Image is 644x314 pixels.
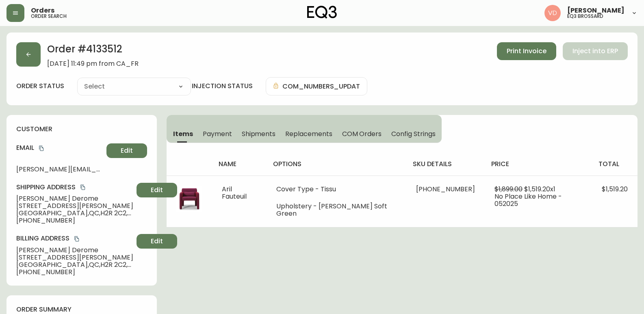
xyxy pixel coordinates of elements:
span: $1,519.20 [602,184,628,194]
span: Edit [121,146,133,155]
h4: Email [16,143,103,152]
span: $1,899.00 [494,184,523,194]
span: Shipments [242,130,276,138]
h4: Shipping Address [16,183,133,192]
span: Items [173,130,193,138]
span: $1,519.20 x 1 [524,184,555,194]
h4: Billing Address [16,234,133,243]
span: Payment [203,130,232,138]
label: order status [16,82,64,91]
h4: total [598,160,631,169]
span: [PHONE_NUMBER] [416,184,475,194]
img: da48e670-f828-436d-b8e1-bec9b0151277Optional[aril-lounge-fabric-chair].jpg [176,186,202,212]
span: [PHONE_NUMBER] [16,217,133,224]
span: [PHONE_NUMBER] [16,269,133,276]
h4: order summary [16,305,147,314]
button: copy [37,144,46,152]
span: Aril Fauteuil [222,184,247,201]
button: Edit [106,143,147,158]
h5: eq3 brossard [567,14,603,19]
button: Edit [137,183,177,197]
span: Print Invoice [507,47,546,56]
span: Edit [151,237,163,246]
h5: order search [31,14,67,19]
span: COM Orders [342,130,382,138]
span: [STREET_ADDRESS][PERSON_NAME] [16,202,133,210]
span: [DATE] 11:49 pm from CA_FR [47,60,139,67]
h4: name [219,160,260,169]
span: [PERSON_NAME][EMAIL_ADDRESS][PERSON_NAME][DOMAIN_NAME] [16,166,103,173]
span: [PERSON_NAME] Derome [16,195,133,202]
span: Replacements [285,130,332,138]
li: Cover Type - Tissu [276,186,397,193]
h4: price [491,160,585,169]
button: copy [73,235,81,243]
span: Orders [31,7,54,14]
span: Edit [151,186,163,195]
span: [PERSON_NAME] Derome [16,247,133,254]
h4: sku details [413,160,478,169]
span: Config Strings [391,130,435,138]
button: Print Invoice [497,42,556,60]
h4: customer [16,125,147,134]
span: [PERSON_NAME] [567,7,624,14]
h4: options [273,160,400,169]
img: logo [307,6,337,19]
span: No Place Like Home - 052025 [494,192,562,208]
img: 34cbe8de67806989076631741e6a7c6b [544,5,561,21]
button: copy [79,183,87,191]
h4: injection status [192,82,253,91]
li: Upholstery - [PERSON_NAME] Soft Green [276,203,397,217]
span: [GEOGRAPHIC_DATA] , QC , H2R 2C2 , CA [16,210,133,217]
span: [GEOGRAPHIC_DATA] , QC , H2R 2C2 , CA [16,261,133,269]
button: Edit [137,234,177,249]
h2: Order # 4133512 [47,42,139,60]
span: [STREET_ADDRESS][PERSON_NAME] [16,254,133,261]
